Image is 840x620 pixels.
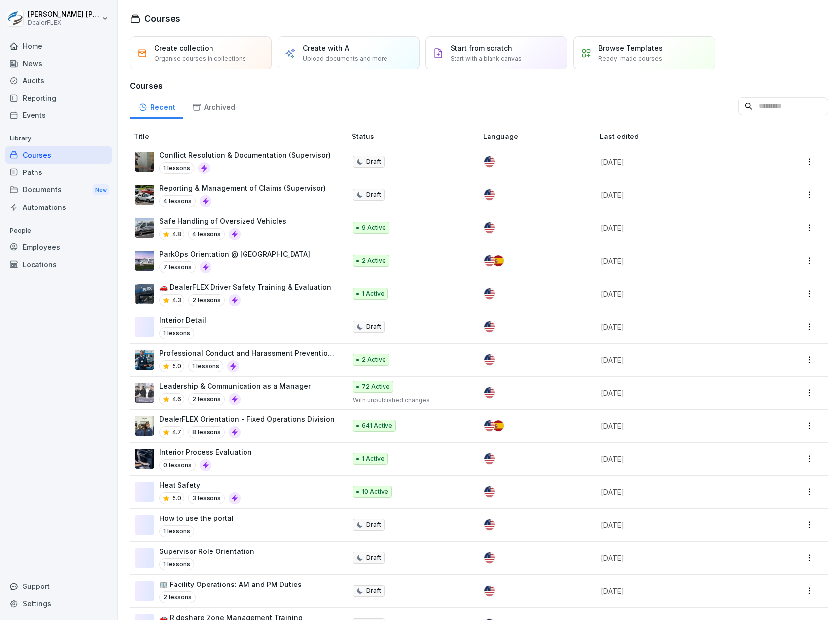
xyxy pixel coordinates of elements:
p: 1 lessons [188,360,223,372]
p: 2 lessons [159,591,196,603]
div: Employees [5,239,112,256]
p: 1 Active [362,289,385,298]
img: yfsleesgksgx0a54tq96xrfr.png [135,350,154,370]
img: us.svg [484,321,495,332]
p: Draft [366,190,381,199]
a: Reporting [5,89,112,106]
p: Conflict Resolution & Documentation (Supervisor) [159,150,331,160]
p: 7 lessons [159,261,196,273]
img: zk0x44riwstrlgqryo3l2fe3.png [135,152,154,172]
div: Support [5,578,112,595]
p: 🚗 DealerFLEX Driver Safety Training & Evaluation [159,282,331,292]
a: Courses [5,146,112,164]
img: us.svg [484,387,495,398]
a: Locations [5,256,112,273]
p: Organise courses in collections [154,54,246,63]
p: 1 lessons [159,558,194,570]
p: ParkOps Orientation @ [GEOGRAPHIC_DATA] [159,249,310,259]
p: Library [5,131,112,146]
p: [DATE] [601,190,758,200]
p: With unpublished changes [353,396,468,405]
a: Paths [5,164,112,181]
p: [DATE] [601,289,758,299]
p: Title [134,131,348,141]
p: 1 lessons [159,525,194,537]
p: 5.0 [172,362,181,371]
p: Status [352,131,480,141]
p: 2 lessons [188,294,225,306]
p: [DATE] [601,520,758,530]
p: DealerFLEX [28,19,100,26]
p: Interior Process Evaluation [159,447,252,457]
p: Draft [366,157,381,166]
img: da8qswpfqixsakdmmzotmdit.png [135,284,154,304]
p: Start from scratch [451,43,512,53]
a: News [5,55,112,72]
img: us.svg [484,453,495,464]
p: Supervisor Role Orientation [159,546,254,556]
p: 10 Active [362,487,388,496]
p: 4.6 [172,395,181,404]
img: us.svg [484,420,495,431]
p: 4 lessons [188,228,225,240]
p: Professional Conduct and Harassment Prevention for Valet Employees [159,348,336,358]
p: [DATE] [601,322,758,332]
p: [DATE] [601,256,758,266]
p: Create collection [154,43,213,53]
a: Archived [183,94,244,119]
p: [DATE] [601,553,758,563]
p: Upload documents and more [303,54,387,63]
p: Create with AI [303,43,351,53]
div: Recent [130,94,183,119]
p: Start with a blank canvas [451,54,522,63]
p: 2 Active [362,256,386,265]
p: 3 lessons [188,492,225,504]
img: us.svg [484,288,495,299]
img: khwf6t635m3uuherk2l21o2v.png [135,449,154,469]
img: us.svg [484,255,495,266]
p: Last edited [600,131,770,141]
p: 8 lessons [188,426,225,438]
p: Browse Templates [598,43,663,53]
p: 5.0 [172,494,181,503]
img: kjfutcfrxfzene9jr3907i3p.png [135,383,154,403]
img: us.svg [484,519,495,530]
p: 4.7 [172,428,181,437]
p: People [5,223,112,239]
img: us.svg [484,189,495,200]
p: Draft [366,553,381,562]
p: Draft [366,322,381,331]
a: Home [5,37,112,55]
p: [DATE] [601,454,758,464]
img: us.svg [484,552,495,563]
a: Settings [5,595,112,612]
div: Events [5,106,112,124]
img: mk82rbguh2ncxwxcf8nh6q1f.png [135,185,154,205]
p: Interior Detail [159,315,206,325]
p: Reporting & Management of Claims (Supervisor) [159,183,326,193]
p: [DATE] [601,355,758,365]
img: u6am29fli39xf7ggi0iab2si.png [135,218,154,238]
a: DocumentsNew [5,181,112,199]
img: us.svg [484,222,495,233]
p: 2 lessons [188,393,225,405]
p: 4.3 [172,296,181,305]
p: 72 Active [362,382,390,391]
p: 1 Active [362,454,385,463]
img: es.svg [493,420,504,431]
p: Draft [366,520,381,529]
h3: Courses [130,80,828,92]
p: [DATE] [601,586,758,596]
p: Leadership & Communication as a Manager [159,381,311,391]
p: Heat Safety [159,480,241,490]
div: Documents [5,181,112,199]
a: Audits [5,72,112,89]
